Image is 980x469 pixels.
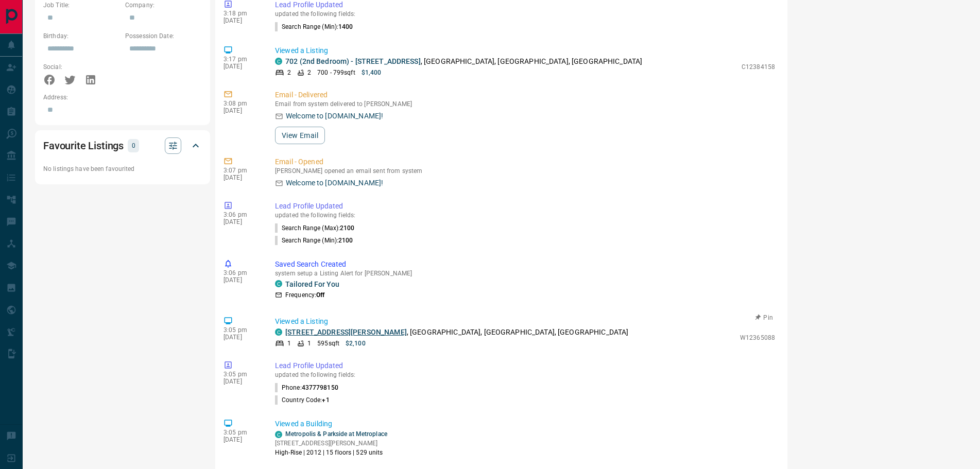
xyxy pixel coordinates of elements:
p: [DATE] [223,63,260,70]
p: Email - Opened [275,157,775,167]
span: 2100 [338,237,353,244]
p: [DATE] [223,436,260,443]
a: [STREET_ADDRESS][PERSON_NAME] [285,328,407,336]
span: 2100 [340,224,354,232]
p: Search Range (Min) : [275,236,353,245]
p: , [GEOGRAPHIC_DATA], [GEOGRAPHIC_DATA], [GEOGRAPHIC_DATA] [285,56,642,67]
p: Welcome to [DOMAIN_NAME]! [286,178,383,188]
p: 700 - 799 sqft [317,68,355,77]
p: Welcome to [DOMAIN_NAME]! [286,111,383,121]
p: Phone : [275,383,338,392]
p: 2 [287,68,291,77]
p: Lead Profile Updated [275,360,775,371]
p: W12365088 [740,333,775,342]
p: Address: [43,93,202,102]
p: [DATE] [223,107,260,114]
button: Pin [749,313,779,322]
p: 595 sqft [317,339,339,348]
p: [DATE] [223,218,260,225]
p: 3:05 pm [223,429,260,436]
a: 702 (2nd Bedroom) - [STREET_ADDRESS] [285,57,421,65]
span: +1 [322,396,329,404]
p: Viewed a Listing [275,316,775,327]
p: [DATE] [223,276,260,284]
p: Viewed a Building [275,419,775,429]
p: [DATE] [223,17,260,24]
div: condos.ca [275,280,282,287]
p: Lead Profile Updated [275,201,775,212]
p: 1 [287,339,291,348]
p: High-Rise | 2012 | 15 floors | 529 units [275,448,387,457]
p: [DATE] [223,334,260,341]
p: Possession Date: [125,31,202,41]
p: 1 [307,339,311,348]
p: 2 [307,68,311,77]
p: Company: [125,1,202,10]
p: $2,100 [346,339,366,348]
p: Search Range (Min) : [275,22,353,31]
div: condos.ca [275,328,282,336]
p: Email - Delivered [275,90,775,100]
p: 3:06 pm [223,269,260,276]
a: Tailored For You [285,280,339,288]
p: Email from system delivered to [PERSON_NAME] [275,100,775,108]
p: [DATE] [223,378,260,385]
p: 0 [131,140,136,151]
p: Frequency: [285,290,324,300]
p: , [GEOGRAPHIC_DATA], [GEOGRAPHIC_DATA], [GEOGRAPHIC_DATA] [285,327,628,338]
p: Social: [43,62,120,72]
p: 3:05 pm [223,326,260,334]
p: 3:05 pm [223,371,260,378]
a: Metropolis & Parkside at Metroplace [285,430,387,438]
p: Country Code : [275,395,330,405]
p: [DATE] [223,174,260,181]
p: Search Range (Max) : [275,223,355,233]
p: [STREET_ADDRESS][PERSON_NAME] [275,439,387,448]
p: 3:07 pm [223,167,260,174]
span: 4377798150 [302,384,338,391]
p: updated the following fields: [275,371,775,378]
h2: Favourite Listings [43,137,124,154]
p: 3:08 pm [223,100,260,107]
p: [PERSON_NAME] opened an email sent from system [275,167,775,175]
p: updated the following fields: [275,10,775,18]
strong: Off [316,291,324,299]
p: C12384158 [742,62,775,72]
p: Birthday: [43,31,120,41]
p: system setup a Listing Alert for [PERSON_NAME] [275,270,775,277]
div: condos.ca [275,431,282,438]
p: $1,400 [362,68,382,77]
button: View Email [275,127,325,144]
p: 3:18 pm [223,10,260,17]
p: Viewed a Listing [275,45,775,56]
p: 3:17 pm [223,56,260,63]
p: Saved Search Created [275,259,775,270]
div: condos.ca [275,58,282,65]
div: Favourite Listings0 [43,133,202,158]
p: updated the following fields: [275,212,775,219]
p: Job Title: [43,1,120,10]
p: 3:06 pm [223,211,260,218]
span: 1400 [338,23,353,30]
p: No listings have been favourited [43,164,202,173]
